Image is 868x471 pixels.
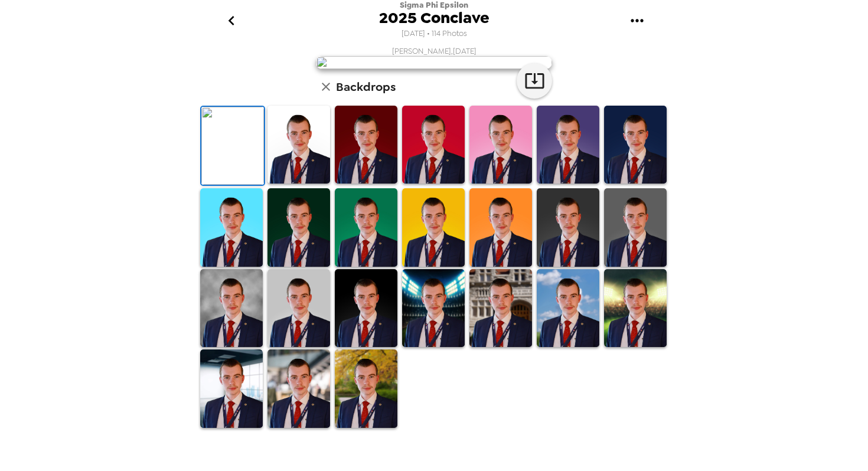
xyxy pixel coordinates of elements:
[392,46,477,56] span: [PERSON_NAME] , [DATE]
[618,2,656,40] button: gallery menu
[379,10,490,26] span: 2025 Conclave
[316,56,552,69] img: user
[201,107,264,185] img: Original
[402,26,467,42] span: [DATE] • 114 Photos
[336,77,396,96] h6: Backdrops
[212,2,250,40] button: go back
